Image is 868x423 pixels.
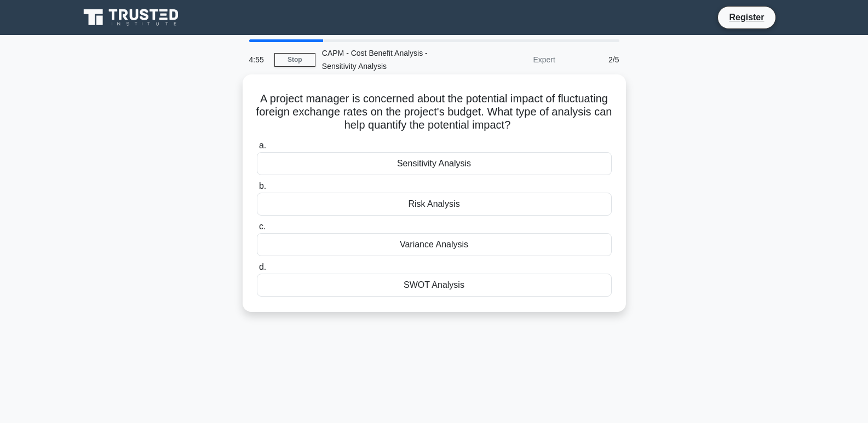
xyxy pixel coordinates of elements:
div: Expert [466,49,562,71]
h5: A project manager is concerned about the potential impact of fluctuating foreign exchange rates o... [256,92,613,132]
span: b. [259,181,266,190]
div: 4:55 [243,49,274,71]
a: Stop [274,53,315,67]
span: d. [259,262,266,271]
span: a. [259,141,266,150]
div: 2/5 [562,49,626,71]
div: Variance Analysis [257,233,612,256]
span: c. [259,222,266,231]
div: SWOT Analysis [257,274,612,297]
div: CAPM - Cost Benefit Analysis - Sensitivity Analysis [315,42,466,77]
a: Register [722,10,771,24]
div: Sensitivity Analysis [257,152,612,175]
div: Risk Analysis [257,193,612,216]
